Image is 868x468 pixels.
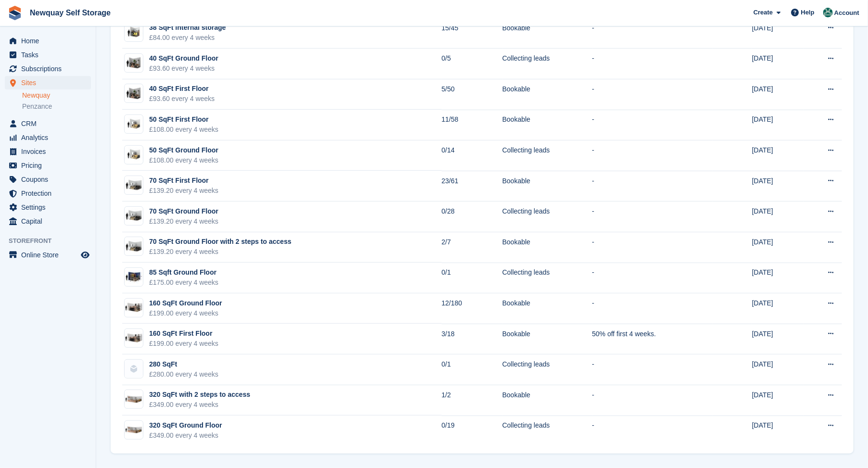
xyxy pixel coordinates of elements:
td: 5/50 [442,79,502,110]
img: 300-sqft-unit.jpg [125,423,143,437]
a: Preview store [79,249,91,261]
img: 150-sqft-unit.jpg [125,301,143,315]
div: £93.60 every 4 weeks [149,94,215,104]
a: menu [5,248,91,262]
a: menu [5,48,91,62]
div: £139.20 every 4 weeks [149,186,218,196]
td: Bookable [502,232,592,263]
td: - [592,79,713,110]
td: - [592,49,713,79]
td: [DATE] [752,416,804,446]
img: 40-sqft-unit.jpg [125,87,143,101]
td: - [592,110,713,140]
img: blank-unit-type-icon-ffbac7b88ba66c5e286b0e438baccc4b9c83835d4c34f86887a83fc20ec27e7b.svg [125,360,143,378]
div: £84.00 every 4 weeks [149,33,226,43]
a: menu [5,76,91,89]
img: 35-sqft-unit%20(1).jpg [125,25,143,39]
a: menu [5,215,91,228]
img: JON [823,8,833,17]
span: Online Store [21,248,79,262]
td: Bookable [502,293,592,324]
td: 2/7 [442,232,502,263]
a: menu [5,131,91,144]
td: - [592,416,713,446]
td: - [592,140,713,171]
div: 85 Sqft Ground Floor [149,267,218,278]
td: Collecting leads [502,416,592,446]
img: 75-sqft-unit.jpg [125,240,143,253]
span: Subscriptions [21,62,79,76]
div: 40 SqFt Ground Floor [149,53,218,63]
a: Newquay Self Storage [26,5,115,21]
span: Analytics [21,131,79,144]
td: 0/28 [442,202,502,232]
div: 320 SqFt Ground Floor [149,420,222,430]
img: 80-sqft-container%20(1).jpg [125,270,143,284]
div: £139.20 every 4 weeks [149,247,292,257]
a: Penzance [22,102,91,111]
span: Capital [21,215,79,228]
span: Storefront [9,236,96,246]
div: 38 SqFt internal storage [149,23,226,33]
img: 50-sqft-unit.jpg [125,148,143,162]
a: menu [5,62,91,76]
span: Coupons [21,173,79,186]
span: Pricing [21,159,79,172]
div: 160 SqFt First Floor [149,329,218,339]
td: 12/180 [442,293,502,324]
div: 160 SqFt Ground Floor [149,298,222,308]
div: £280.00 every 4 weeks [149,369,218,379]
a: menu [5,117,91,130]
td: [DATE] [752,140,804,171]
td: [DATE] [752,110,804,140]
td: Bookable [502,324,592,354]
a: Newquay [22,91,91,100]
span: Invoices [21,145,79,158]
td: [DATE] [752,354,804,385]
a: menu [5,187,91,200]
span: CRM [21,117,79,130]
td: Collecting leads [502,202,592,232]
td: 23/61 [442,171,502,202]
img: 150-sqft-unit.jpg [125,331,143,345]
div: 280 SqFt [149,359,218,369]
img: stora-icon-8386f47178a22dfd0bd8f6a31ec36ba5ce8667c1dd55bd0f319d3a0aa187defe.svg [8,6,22,20]
td: Collecting leads [502,354,592,385]
div: £349.00 every 4 weeks [149,400,250,410]
div: 70 SqFt Ground Floor with 2 steps to access [149,237,292,247]
td: - [592,293,713,324]
span: Home [21,34,79,48]
div: £108.00 every 4 weeks [149,125,218,135]
td: - [592,171,713,202]
td: 0/1 [442,263,502,293]
div: 40 SqFt First Floor [149,84,215,94]
td: Bookable [502,79,592,110]
td: Bookable [502,385,592,416]
img: 75-sqft-unit.jpg [125,209,143,223]
td: 0/14 [442,140,502,171]
a: menu [5,201,91,214]
td: [DATE] [752,18,804,49]
div: £139.20 every 4 weeks [149,216,218,227]
span: Sites [21,76,79,89]
img: 75-sqft-unit.jpg [125,178,143,192]
span: Tasks [21,48,79,62]
td: [DATE] [752,202,804,232]
td: Collecting leads [502,49,592,79]
a: menu [5,173,91,186]
td: Bookable [502,18,592,49]
td: 15/45 [442,18,502,49]
td: [DATE] [752,293,804,324]
div: £108.00 every 4 weeks [149,155,218,165]
td: [DATE] [752,324,804,354]
td: - [592,385,713,416]
td: - [592,18,713,49]
td: [DATE] [752,232,804,263]
td: [DATE] [752,171,804,202]
td: Collecting leads [502,263,592,293]
div: 50 SqFt Ground Floor [149,145,218,155]
div: £175.00 every 4 weeks [149,278,218,288]
img: 40-sqft-unit.jpg [125,56,143,70]
td: [DATE] [752,385,804,416]
div: £199.00 every 4 weeks [149,308,222,318]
